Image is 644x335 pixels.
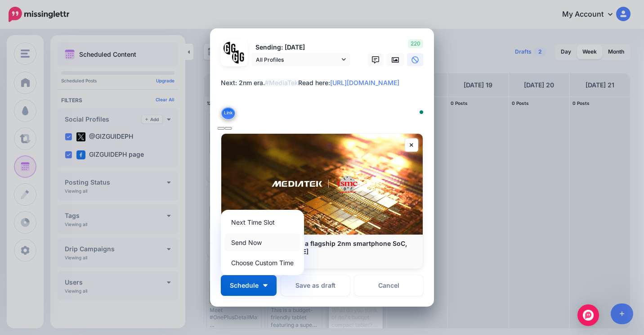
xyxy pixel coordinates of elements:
[256,55,340,64] span: All Profiles
[224,234,300,251] a: Send Now
[221,77,428,88] div: Next: 2nm era. Read here:
[251,42,350,53] p: Sending: [DATE]
[251,53,350,66] a: All Profiles
[221,106,236,120] button: Link
[224,42,237,55] img: 353459792_649996473822713_4483302954317148903_n-bsa138318.png
[221,134,423,235] img: MediaTek is developing a flagship 2nm smartphone SoC, will be released in 2026
[232,50,245,63] img: JT5sWCfR-79925.png
[577,304,599,326] div: Open Intercom Messenger
[230,282,259,289] span: Schedule
[224,254,300,272] a: Choose Custom Time
[263,284,268,287] img: arrow-down-white.png
[281,275,350,296] button: Save as draft
[408,39,423,48] span: 220
[230,256,414,264] p: [DOMAIN_NAME]
[221,275,277,296] button: Schedule
[221,77,428,121] textarea: To enrich screen reader interactions, please activate Accessibility in Grammarly extension settings
[230,240,407,255] b: MediaTek is developing a flagship 2nm smartphone SoC, will be released in [DATE]
[354,275,423,296] a: Cancel
[221,210,304,275] div: Schedule
[224,213,300,231] a: Next Time Slot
